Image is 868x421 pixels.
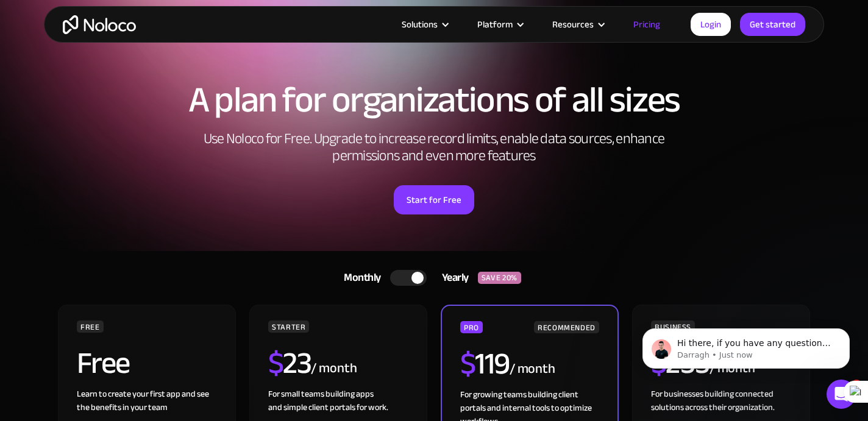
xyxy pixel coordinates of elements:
[740,13,805,36] a: Get started
[852,380,861,389] span: 1
[460,348,510,379] h2: 119
[460,335,475,392] span: $
[268,348,311,378] h2: 23
[618,16,675,32] a: Pricing
[63,15,136,34] a: home
[460,321,483,333] div: PRO
[691,13,731,36] a: Login
[427,269,478,287] div: Yearly
[402,16,438,32] div: Solutions
[190,130,678,165] h2: Use Noloco for Free. Upgrade to increase record limits, enable data sources, enhance permissions ...
[386,16,462,32] div: Solutions
[268,334,283,392] span: $
[478,272,521,284] div: SAVE 20%
[77,348,130,378] h2: Free
[329,269,390,287] div: Monthly
[534,321,599,333] div: RECOMMENDED
[268,320,309,333] div: STARTER
[477,16,513,32] div: Platform
[537,16,618,32] div: Resources
[56,82,812,118] h1: A plan for organizations of all sizes
[394,185,474,214] a: Start for Free
[624,303,868,388] iframe: Intercom notifications message
[311,359,357,378] div: / month
[510,359,555,379] div: / month
[552,16,594,32] div: Resources
[77,320,104,333] div: FREE
[462,16,537,32] div: Platform
[827,380,856,409] iframe: Intercom live chat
